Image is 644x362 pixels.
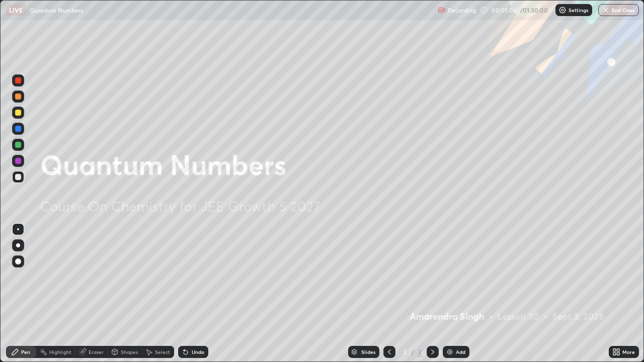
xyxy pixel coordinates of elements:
img: recording.375f2c34.svg [438,6,446,14]
div: Highlight [49,349,71,354]
img: class-settings-icons [558,6,567,14]
div: Shapes [121,349,138,354]
div: Pen [21,349,30,354]
div: Add [456,349,465,354]
div: More [622,349,635,354]
p: Quantum Numbers [30,6,83,14]
img: add-slide-button [446,348,454,356]
p: Recording [448,7,476,14]
div: Undo [192,349,204,354]
div: / [412,349,415,355]
div: Select [155,349,170,354]
div: 2 [399,349,410,355]
div: Eraser [89,349,104,354]
div: Slides [361,349,375,354]
img: end-class-cross [602,6,610,14]
p: LIVE [9,6,23,14]
button: End Class [598,4,639,16]
p: Settings [569,8,588,13]
div: 2 [417,347,423,356]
